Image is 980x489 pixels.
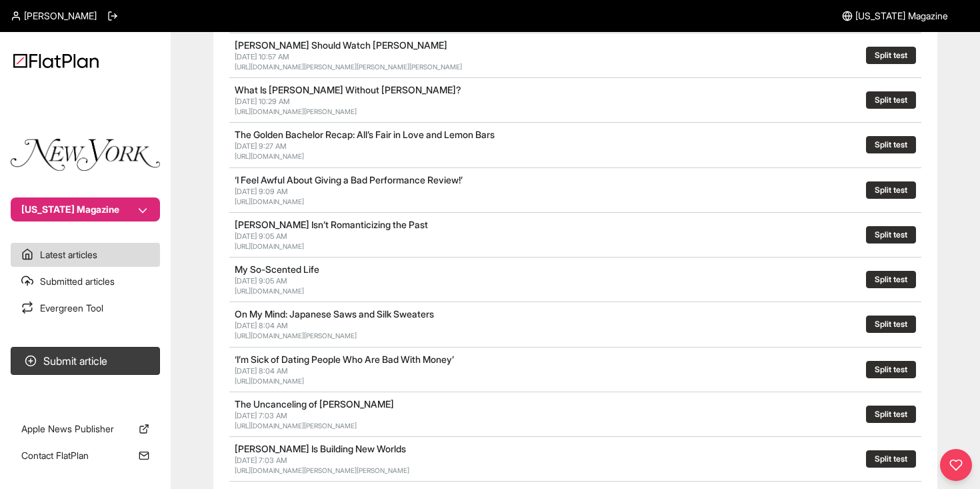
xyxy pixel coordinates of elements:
span: [DATE] 9:05 AM [235,276,287,286]
a: Apple News Publisher [11,417,160,441]
span: [DATE] 10:57 AM [235,52,289,61]
a: The Uncanceling of [PERSON_NAME] [235,398,394,410]
a: [URL][DOMAIN_NAME] [235,242,304,250]
span: [DATE] 9:27 AM [235,141,287,151]
img: Logo [13,53,99,68]
a: [URL][DOMAIN_NAME][PERSON_NAME] [235,422,357,430]
span: [PERSON_NAME] [24,9,97,23]
a: [URL][DOMAIN_NAME] [235,152,304,160]
span: [DATE] 10:29 AM [235,97,290,106]
span: [DATE] 7:03 AM [235,456,287,465]
a: Contact FlatPlan [11,444,160,468]
button: [US_STATE] Magazine [11,197,160,221]
a: [URL][DOMAIN_NAME] [235,197,304,205]
button: Split test [866,271,916,288]
button: Split test [866,181,916,199]
button: Split test [866,47,916,64]
a: Evergreen Tool [11,296,160,320]
span: [DATE] 8:04 AM [235,321,288,330]
span: [DATE] 9:05 AM [235,231,287,241]
a: [URL][DOMAIN_NAME] [235,377,304,385]
button: Split test [866,361,916,378]
a: [PERSON_NAME] Is Building New Worlds [235,443,406,454]
a: Latest articles [11,243,160,267]
a: [PERSON_NAME] Isn’t Romanticizing the Past [235,219,428,230]
a: On My Mind: Japanese Saws and Silk Sweaters [235,308,434,320]
a: My So-Scented Life [235,264,319,275]
button: Split test [866,91,916,109]
a: [URL][DOMAIN_NAME] [235,287,304,295]
span: [US_STATE] Magazine [855,9,948,23]
a: What Is [PERSON_NAME] Without [PERSON_NAME]? [235,84,461,95]
a: [URL][DOMAIN_NAME][PERSON_NAME] [235,107,357,115]
span: [DATE] 7:03 AM [235,411,287,420]
button: Split test [866,316,916,333]
a: [URL][DOMAIN_NAME][PERSON_NAME][PERSON_NAME][PERSON_NAME] [235,63,462,71]
span: [DATE] 9:09 AM [235,187,288,196]
a: ‘I’m Sick of Dating People Who Are Bad With Money’ [235,354,454,365]
button: Split test [866,450,916,468]
img: Publication Logo [11,139,160,171]
a: The Golden Bachelor Recap: All’s Fair in Love and Lemon Bars [235,129,495,140]
button: Split test [866,226,916,243]
a: [PERSON_NAME] Should Watch [PERSON_NAME] [235,39,447,51]
a: Submitted articles [11,270,160,294]
a: [URL][DOMAIN_NAME][PERSON_NAME][PERSON_NAME] [235,466,409,474]
a: [PERSON_NAME] [11,9,97,23]
button: Submit article [11,347,160,375]
a: ‘I Feel Awful About Giving a Bad Performance Review!’ [235,174,463,185]
span: [DATE] 8:04 AM [235,366,288,376]
button: Split test [866,406,916,423]
a: [URL][DOMAIN_NAME][PERSON_NAME] [235,332,357,340]
button: Split test [866,136,916,153]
